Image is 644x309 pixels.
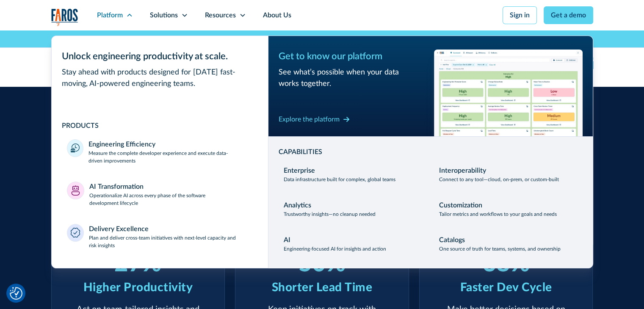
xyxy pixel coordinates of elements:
div: Solutions [150,10,178,20]
div: Faster Dev Cycle [460,279,552,296]
div: Explore the platform [279,114,340,124]
div: AI Transformation [89,182,144,192]
div: Engineering Efficiency [88,139,155,149]
p: Tailor metrics and workflows to your goals and needs [439,210,557,218]
nav: Platform [51,30,593,268]
p: Operationalize AI across every phase of the software development lifecycle [89,192,253,207]
img: Revisit consent button [10,287,22,300]
div: Get to know our platform [279,50,427,63]
p: Engineering-focused AI for insights and action [284,245,386,253]
a: InteroperabilityConnect to any tool—cloud, on-prem, or custom-built [434,160,583,188]
a: home [51,8,78,26]
a: AnalyticsTrustworthy insights—no cleanup needed [279,195,427,223]
a: Explore the platform [279,113,350,126]
p: One source of truth for teams, systems, and ownership [439,245,561,253]
a: Engineering EfficiencyMeasure the complete developer experience and execute data-driven improvements [62,134,258,170]
div: Enterprise [284,166,315,176]
a: AI TransformationOperationalize AI across every phase of the software development lifecycle [62,177,258,212]
img: Logo of the analytics and reporting company Faros. [51,8,78,26]
div: Stay ahead with products designed for [DATE] fast-moving, AI-powered engineering teams. [62,67,258,90]
div: Customization [439,200,482,210]
p: Trustworthy insights—no cleanup needed [284,210,376,218]
p: Plan and deliver cross-team initiatives with next-level capacity and risk insights [89,234,253,249]
div: Analytics [284,200,311,210]
div: Catalogs [439,235,465,245]
a: CustomizationTailor metrics and workflows to your goals and needs [434,195,583,223]
div: PRODUCTS [62,121,258,131]
div: Resources [205,10,236,20]
p: Measure the complete developer experience and execute data-driven improvements [88,149,253,165]
div: See what’s possible when your data works together. [279,67,427,90]
div: Interoperability [439,166,486,176]
p: Data infrastructure built for complex, global teams [284,176,395,183]
div: Unlock engineering productivity at scale. [62,50,258,63]
a: CatalogsOne source of truth for teams, systems, and ownership [434,230,583,258]
a: AIEngineering-focused AI for insights and action [279,230,427,258]
button: Cookie Settings [10,287,22,300]
a: Delivery ExcellencePlan and deliver cross-team initiatives with next-level capacity and risk insi... [62,219,258,254]
div: Higher Productivity [83,279,193,296]
div: Platform [97,10,123,20]
div: Delivery Excellence [89,224,149,234]
a: Sign in [503,6,537,24]
div: Shorter Lead Time [272,279,373,296]
p: Connect to any tool—cloud, on-prem, or custom-built [439,176,559,183]
img: Workflow productivity trends heatmap chart [434,50,583,136]
a: EnterpriseData infrastructure built for complex, global teams [279,160,427,188]
a: Get a demo [544,6,593,24]
div: AI [284,235,290,245]
div: CAPABILITIES [279,147,583,157]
